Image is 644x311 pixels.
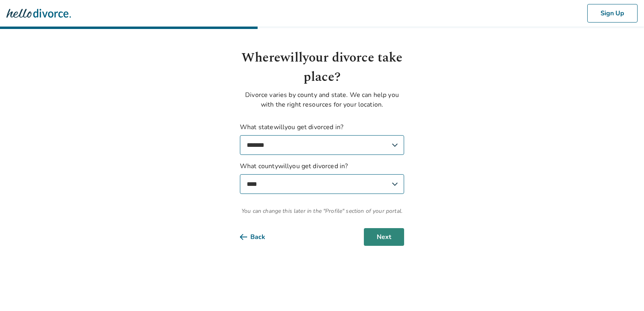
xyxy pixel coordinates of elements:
button: Next [364,228,404,246]
select: What statewillyou get divorced in? [240,135,404,155]
select: What countywillyou get divorced in? [240,174,404,194]
span: You can change this later in the "Profile" section of your portal. [240,207,404,215]
div: Widget de chat [604,272,644,311]
img: Hello Divorce Logo [6,5,71,21]
iframe: Chat Widget [604,272,644,311]
p: Divorce varies by county and state. We can help you with the right resources for your location. [240,90,404,109]
h1: Where will your divorce take place? [240,48,404,87]
button: Back [240,228,278,246]
button: Sign Up [587,4,638,23]
label: What state will you get divorced in? [240,122,404,155]
label: What county will you get divorced in? [240,161,404,194]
